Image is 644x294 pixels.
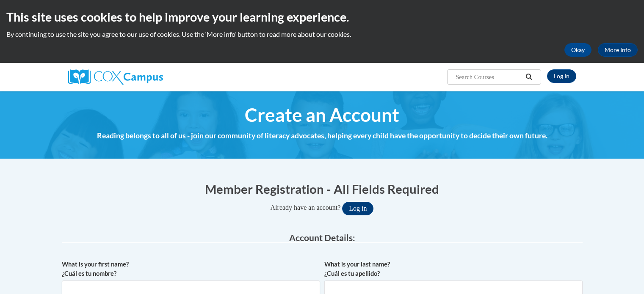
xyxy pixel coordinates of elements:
label: What is your last name? ¿Cuál es tu apellido? [324,260,583,278]
span: Account Details: [289,232,355,243]
a: Log In [547,69,576,83]
span: Create an Account [245,104,399,126]
button: Search [522,72,535,82]
input: Search Courses [455,72,522,82]
h4: Reading belongs to all of us - join our community of literacy advocates, helping every child have... [62,130,583,141]
button: Log in [342,202,373,215]
label: What is your first name? ¿Cuál es tu nombre? [62,260,320,278]
span: Already have an account? [271,204,341,211]
h2: This site uses cookies to help improve your learning experience. [6,8,638,25]
p: By continuing to use the site you agree to our use of cookies. Use the ‘More info’ button to read... [6,30,638,39]
a: More Info [598,43,638,57]
img: Cox Campus [68,69,163,85]
button: Okay [564,43,591,57]
h1: Member Registration - All Fields Required [62,180,583,198]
